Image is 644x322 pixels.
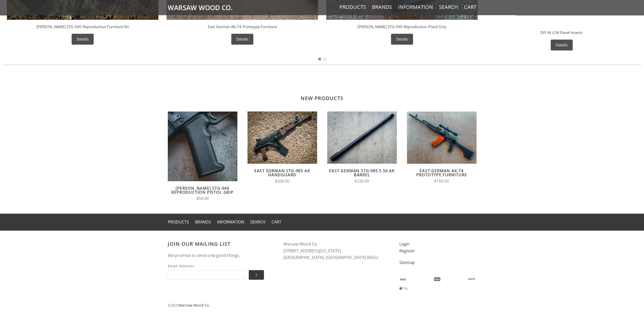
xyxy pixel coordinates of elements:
[551,40,573,50] a: Details
[272,219,281,225] a: Cart
[168,219,189,225] a: Products
[247,111,317,164] img: East German STG-985 AK Handguard
[398,4,433,10] a: Information
[171,185,233,195] a: [PERSON_NAME] STG-940 Reproduction Pistol Grip
[541,30,583,35] a: DIY M-LOK Panel Inserts
[318,58,321,61] button: Go to slide 1
[407,111,476,164] img: East German AK-74 Prototype Furniture
[179,303,210,308] a: Warsaw Wood Co.
[439,4,458,10] a: Search
[168,252,274,259] p: We promise to send only good things.
[195,219,211,225] a: Brands
[355,178,369,184] span: $220.00
[168,111,237,181] img: Wieger STG-940 Reproduction Pistol Grip
[416,168,467,178] a: East German AK-74 Prototype Furniture
[168,241,274,247] h3: Join our mailing list
[339,4,366,10] a: Products
[275,178,289,184] span: $200.00
[217,219,244,225] a: Information
[254,168,310,178] a: East German STG-985 AK Handguard
[208,24,277,29] a: East German AK-74 Prototype Furniture
[36,24,129,29] a: [PERSON_NAME] STG-940 Reproduction Furniture Kit
[358,24,446,29] a: [PERSON_NAME] STG-940 Reproduction Pistol Grip
[249,270,264,280] input: 
[168,263,245,269] span: Email Address
[399,248,415,254] a: Register
[391,34,413,45] a: Details
[72,34,94,45] a: Details
[399,241,410,247] a: Login
[434,178,449,184] span: $150.00
[464,4,476,10] a: Cart
[283,241,389,261] address: Warsaw Wood Co. [STREET_ADDRESS][US_STATE] [GEOGRAPHIC_DATA], [GEOGRAPHIC_DATA] 85652
[168,270,245,280] input: Email Address
[372,4,392,10] a: Brands
[168,80,476,101] h2: New Products
[168,302,476,308] p: © 2025
[231,34,253,45] a: Details
[250,219,265,225] a: Search
[329,168,395,178] a: East German STG-985 5.56 AK Barrel
[327,111,397,164] img: East German STG-985 5.56 AK Barrel
[196,196,209,201] span: $50.00
[323,58,326,61] button: Go to slide 2
[399,260,415,265] a: Sitemap
[543,24,580,30] div: Warsaw Wood Co.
